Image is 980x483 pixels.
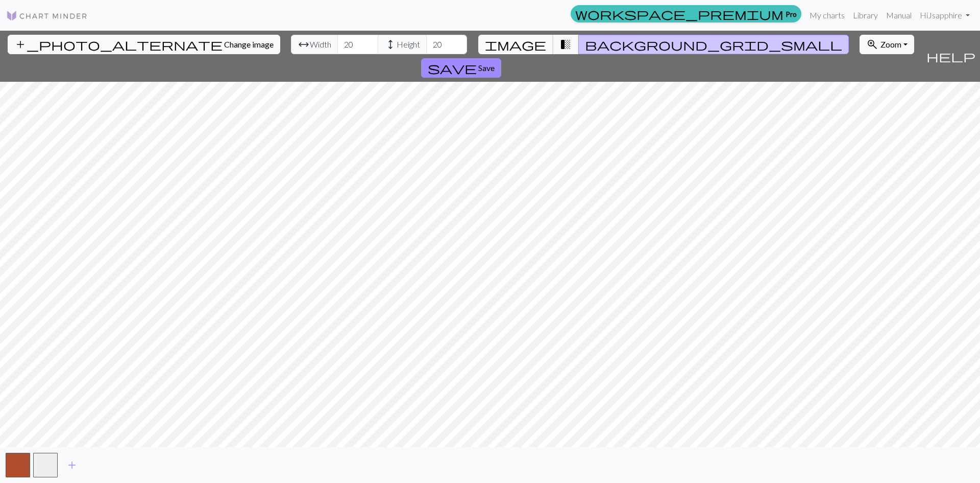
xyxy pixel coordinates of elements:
[310,38,331,51] span: Width
[66,458,78,472] span: add
[571,5,801,22] a: Pro
[478,63,495,73] span: Save
[485,37,546,52] span: image
[849,5,882,26] a: Library
[6,10,88,22] img: Logo
[559,37,572,52] span: transition_fade
[14,37,223,52] span: add_photo_alternate
[8,35,280,54] button: Change image
[860,35,914,54] button: Zoom
[926,49,975,63] span: help
[428,61,477,75] span: save
[882,5,916,26] a: Manual
[384,37,397,52] span: height
[922,31,980,82] button: Help
[585,37,842,52] span: background_grid_small
[224,39,274,49] span: Change image
[397,38,420,51] span: Height
[805,5,849,26] a: My charts
[298,37,310,52] span: arrow_range
[59,455,85,475] button: Add color
[880,39,901,49] span: Zoom
[575,7,783,21] span: workspace_premium
[866,37,878,52] span: zoom_in
[421,58,501,78] button: Save
[916,5,974,26] a: HiJsapphire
